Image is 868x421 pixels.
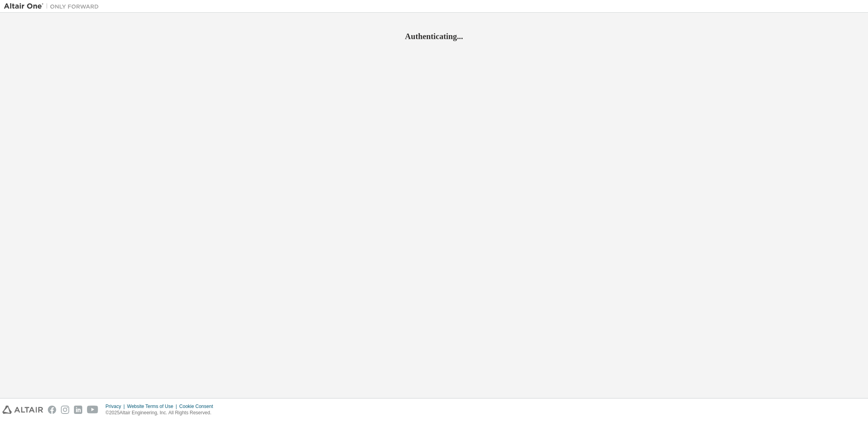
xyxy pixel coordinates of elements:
img: altair_logo.svg [2,406,43,414]
div: Cookie Consent [179,403,217,410]
div: Website Terms of Use [127,403,179,410]
img: linkedin.svg [74,406,82,414]
h2: Authenticating... [4,31,864,41]
div: Privacy [106,403,127,410]
img: Altair One [4,2,103,10]
img: facebook.svg [48,406,56,414]
img: youtube.svg [87,406,98,414]
p: © 2025 Altair Engineering, Inc. All Rights Reserved. [106,410,218,416]
img: instagram.svg [61,406,69,414]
